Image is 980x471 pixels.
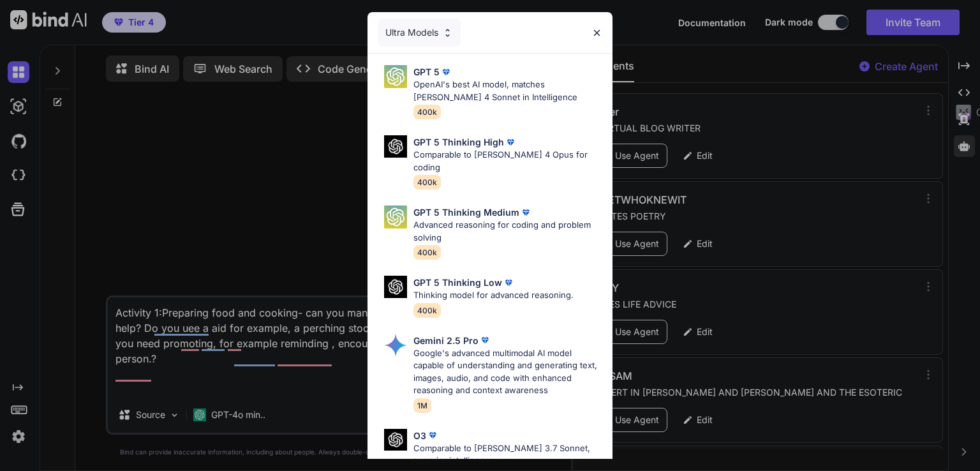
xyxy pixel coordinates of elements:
p: Google's advanced multimodal AI model capable of understanding and generating text, images, audio... [413,347,602,397]
p: GPT 5 Thinking Medium [413,206,519,219]
img: Pick Models [384,65,407,88]
img: premium [479,334,491,347]
img: Pick Models [384,135,407,158]
span: 400k [413,245,441,260]
p: GPT 5 [413,65,440,78]
p: Thinking model for advanced reasoning. [413,289,574,302]
p: GPT 5 Thinking High [413,135,504,149]
img: premium [504,136,517,149]
img: Pick Models [442,27,453,38]
img: Pick Models [384,206,407,228]
img: premium [502,276,515,289]
img: Pick Models [384,429,407,451]
img: Pick Models [384,276,407,298]
p: Comparable to [PERSON_NAME] 4 Opus for coding [413,149,602,174]
p: Comparable to [PERSON_NAME] 3.7 Sonnet, superior intelligence [413,442,602,467]
p: OpenAI's best AI model, matches [PERSON_NAME] 4 Sonnet in Intelligence [413,78,602,103]
p: Gemini 2.5 Pro [413,334,479,347]
p: GPT 5 Thinking Low [413,276,502,289]
img: Pick Models [384,334,407,357]
span: 400k [413,175,441,190]
img: premium [426,429,439,442]
p: O3 [413,429,426,442]
img: premium [519,206,532,219]
img: premium [440,66,452,78]
p: Advanced reasoning for coding and problem solving [413,219,602,244]
img: close [591,27,602,38]
span: 1M [413,398,431,413]
span: 400k [413,303,441,318]
div: Ultra Models [378,19,461,47]
span: 400k [413,105,441,119]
